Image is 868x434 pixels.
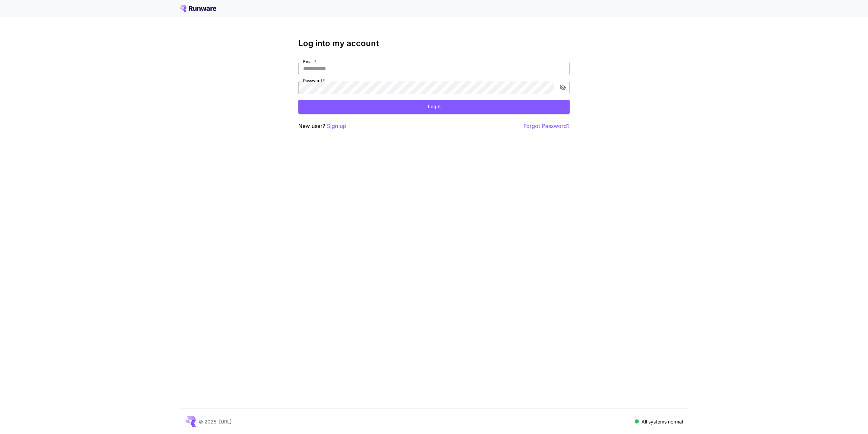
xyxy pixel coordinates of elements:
[642,418,683,425] p: All systems normal
[298,100,570,114] button: Login
[199,418,232,425] p: © 2025, [URL]
[298,39,570,48] h3: Log into my account
[327,122,346,130] button: Sign up
[524,122,570,130] button: Forgot Password?
[303,59,316,64] label: Email
[557,81,569,94] button: toggle password visibility
[298,122,346,130] p: New user?
[303,78,325,83] label: Password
